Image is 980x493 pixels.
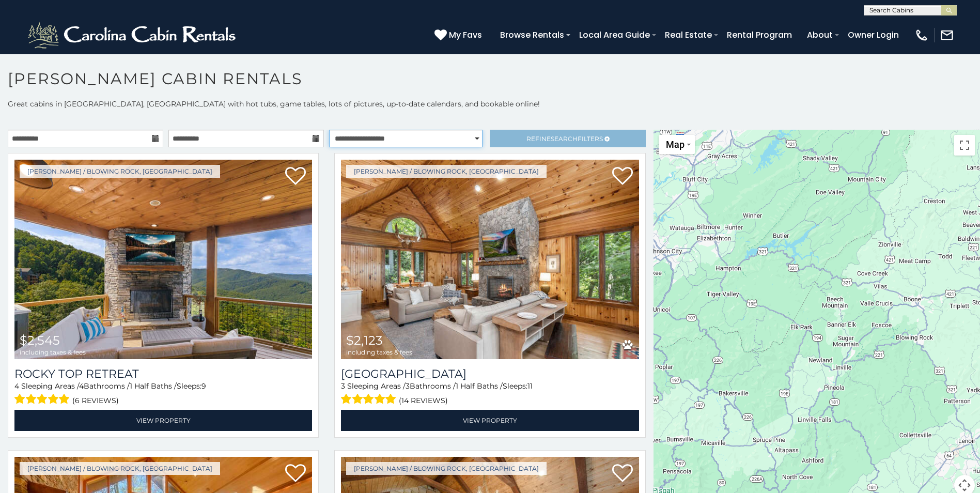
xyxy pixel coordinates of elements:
[666,139,685,150] span: Map
[341,160,639,359] a: Chimney Island $2,123 including taxes & fees
[341,160,639,359] img: Chimney Island
[20,349,86,356] span: including taxes & fees
[14,160,312,359] a: Rocky Top Retreat $2,545 including taxes & fees
[14,381,19,391] span: 4
[574,26,655,44] a: Local Area Guide
[722,26,797,44] a: Rental Program
[14,160,312,359] img: Rocky Top Retreat
[14,410,312,431] a: View Property
[612,463,633,485] a: Add to favorites
[130,381,177,391] span: 1 Half Baths /
[346,333,383,348] span: $2,123
[14,381,312,407] div: Sleeping Areas / Bathrooms / Sleeps:
[660,26,717,44] a: Real Estate
[954,135,975,156] button: Toggle fullscreen view
[914,28,929,42] img: phone-regular-white.png
[20,333,60,348] span: $2,545
[526,135,603,143] span: Refine Filters
[346,462,547,475] a: [PERSON_NAME] / Blowing Rock, [GEOGRAPHIC_DATA]
[527,381,533,391] span: 11
[14,367,312,381] a: Rocky Top Retreat
[612,166,633,188] a: Add to favorites
[285,463,306,485] a: Add to favorites
[346,165,547,178] a: [PERSON_NAME] / Blowing Rock, [GEOGRAPHIC_DATA]
[399,394,448,407] span: (14 reviews)
[26,20,240,51] img: White-1-2.png
[79,381,84,391] span: 4
[490,130,645,147] a: RefineSearchFilters
[201,381,206,391] span: 9
[456,381,503,391] span: 1 Half Baths /
[551,135,578,143] span: Search
[449,28,482,41] span: My Favs
[406,381,410,391] span: 3
[434,28,485,42] a: My Favs
[341,367,639,381] a: [GEOGRAPHIC_DATA]
[659,135,695,154] button: Change map style
[495,26,569,44] a: Browse Rentals
[20,462,220,475] a: [PERSON_NAME] / Blowing Rock, [GEOGRAPHIC_DATA]
[341,381,345,391] span: 3
[802,26,838,44] a: About
[346,349,412,356] span: including taxes & fees
[20,165,220,178] a: [PERSON_NAME] / Blowing Rock, [GEOGRAPHIC_DATA]
[285,166,306,188] a: Add to favorites
[341,367,639,381] h3: Chimney Island
[843,26,904,44] a: Owner Login
[940,28,954,42] img: mail-regular-white.png
[72,394,119,407] span: (6 reviews)
[341,381,639,407] div: Sleeping Areas / Bathrooms / Sleeps:
[341,410,639,431] a: View Property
